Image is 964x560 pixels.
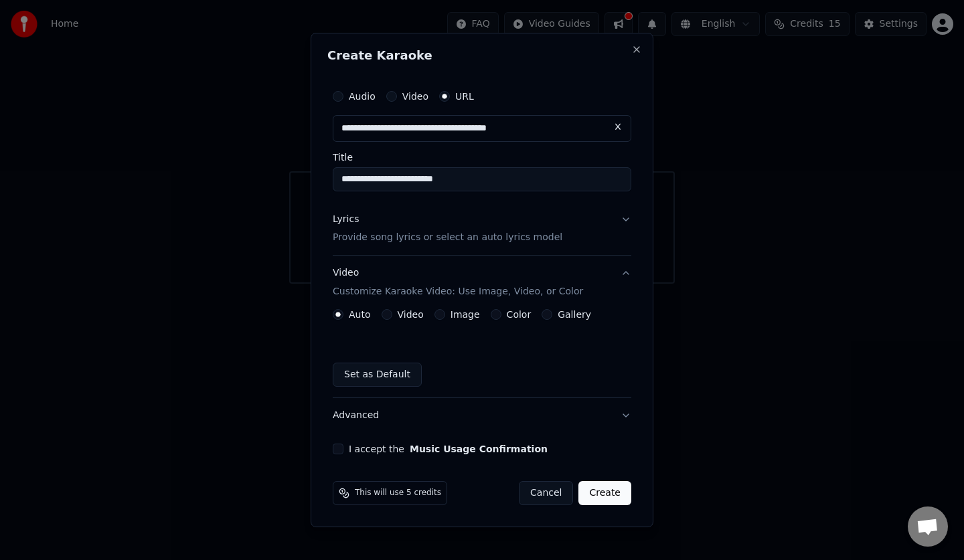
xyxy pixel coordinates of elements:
div: VideoCustomize Karaoke Video: Use Image, Video, or Color [333,309,631,397]
button: Cancel [519,481,573,505]
label: Video [398,310,424,319]
label: Image [451,310,480,319]
button: Advanced [333,398,631,433]
label: Title [333,153,631,162]
label: Video [402,92,428,101]
label: Color [507,310,532,319]
button: LyricsProvide song lyrics or select an auto lyrics model [333,202,631,256]
button: I accept the [410,444,548,454]
label: Gallery [558,310,591,319]
p: Provide song lyrics or select an auto lyrics model [333,231,562,245]
p: Customize Karaoke Video: Use Image, Video, or Color [333,285,583,298]
div: Lyrics [333,213,359,226]
div: Video [333,267,583,299]
label: URL [455,92,474,101]
h2: Create Karaoke [327,50,637,62]
label: Audio [349,92,376,101]
span: This will use 5 credits [355,488,441,498]
button: Set as Default [333,363,422,387]
label: Auto [349,310,371,319]
button: VideoCustomize Karaoke Video: Use Image, Video, or Color [333,256,631,310]
label: I accept the [349,444,548,454]
button: Create [578,481,631,505]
